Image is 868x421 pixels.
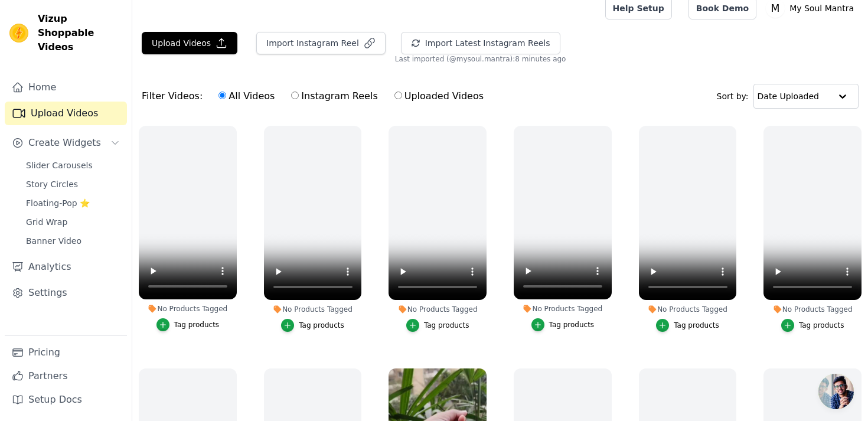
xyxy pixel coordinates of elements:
div: No Products Tagged [264,305,362,314]
img: Vizup [9,24,28,43]
span: Create Widgets [28,136,101,150]
button: Create Widgets [5,131,127,155]
span: Last imported (@ mysoul.mantra ): 8 minutes ago [395,54,566,64]
div: Tag products [174,320,220,329]
input: Instagram Reels [291,92,299,99]
div: No Products Tagged [763,305,862,314]
button: Import Instagram Reel [256,32,386,54]
div: No Products Tagged [139,304,237,314]
div: No Products Tagged [514,304,612,314]
button: Import Latest Instagram Reels [401,32,560,54]
a: Home [5,76,127,99]
a: Banner Video [19,233,127,249]
span: Grid Wrap [26,216,67,228]
div: Sort by: [717,84,859,109]
div: Tag products [299,321,344,330]
a: Pricing [5,341,127,364]
div: Tag products [674,321,719,330]
span: Floating-Pop ⭐ [26,197,90,209]
a: Setup Docs [5,388,127,412]
span: Story Circles [26,178,78,190]
div: Tag products [549,320,595,329]
label: All Videos [218,89,275,104]
label: Uploaded Videos [394,89,484,104]
a: Partners [5,364,127,388]
span: Banner Video [26,235,81,247]
button: Tag products [406,319,469,332]
a: Story Circles [19,176,127,192]
button: Tag products [281,319,344,332]
input: All Videos [218,92,226,99]
a: Upload Videos [5,102,127,125]
label: Instagram Reels [291,89,378,104]
a: Grid Wrap [19,214,127,230]
span: Vizup Shoppable Videos [38,12,122,54]
a: Floating-Pop ⭐ [19,195,127,211]
a: Settings [5,281,127,305]
div: Open chat [818,374,854,409]
button: Tag products [781,319,844,332]
button: Tag products [531,318,595,331]
text: M [771,2,780,14]
div: Tag products [799,321,844,330]
button: Tag products [156,318,220,331]
a: Analytics [5,255,127,279]
input: Uploaded Videos [394,92,402,99]
span: Slider Carousels [26,159,93,171]
div: Filter Videos: [142,83,490,110]
div: No Products Tagged [389,305,487,314]
button: Upload Videos [142,32,237,54]
div: No Products Tagged [639,305,737,314]
div: Tag products [424,321,469,330]
a: Slider Carousels [19,157,127,174]
button: Tag products [656,319,719,332]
